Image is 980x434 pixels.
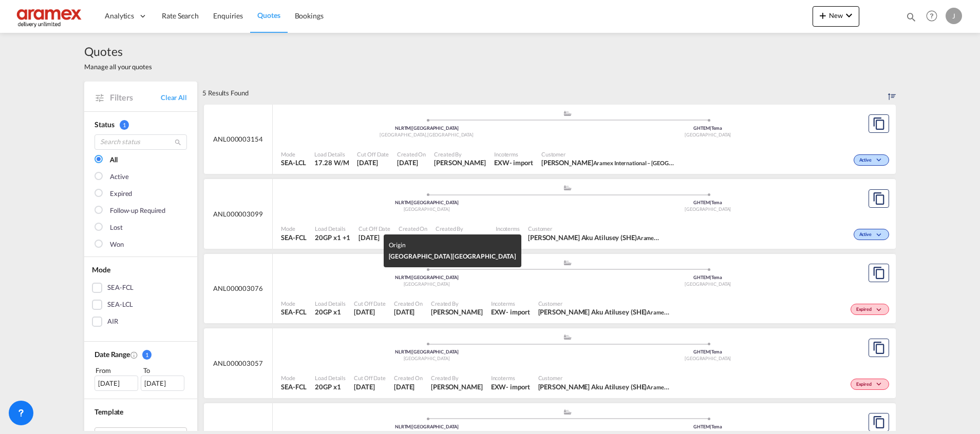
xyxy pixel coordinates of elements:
span: [GEOGRAPHIC_DATA] [685,132,731,137]
span: Created On [394,300,423,307]
span: Manage all your quotes [84,62,152,71]
span: Load Details [315,225,350,232]
span: From To [DATE][DATE] [95,365,187,391]
button: Copy Quote [869,114,889,133]
span: Created On [394,374,423,382]
span: 20GP x 1 [315,382,346,391]
span: NLRTM [GEOGRAPHIC_DATA] [395,274,459,280]
span: Active [859,231,874,239]
span: [GEOGRAPHIC_DATA] [404,206,450,212]
md-checkbox: SEA-FCL [92,283,190,293]
md-icon: Created On [130,351,138,359]
div: SEA-FCL [107,283,134,293]
span: | [710,424,711,429]
span: Janice Camporaso [431,307,483,317]
span: SEA-FCL [281,233,307,242]
md-icon: assets/icons/custom/copyQuote.svg [873,192,885,205]
span: Analytics [105,11,134,21]
span: Expired [856,306,874,313]
md-icon: icon-chevron-down [874,382,887,387]
div: [DATE] [95,376,138,391]
span: Cut Off Date [357,150,389,158]
div: N/A [496,233,507,242]
div: Change Status Here [851,304,889,315]
md-icon: assets/icons/custom/ship-fill.svg [561,111,574,116]
button: Copy Quote [869,339,889,357]
span: Created On [397,150,426,158]
span: [GEOGRAPHIC_DATA] [404,356,450,361]
div: ANL000003154 assets/icons/custom/ship-fill.svgassets/icons/custom/roll-o-plane.svgOriginPort of R... [204,105,896,174]
input: Search status [95,134,187,150]
span: Incoterms [494,150,533,158]
span: Enquiries [213,11,243,20]
md-icon: icon-chevron-down [874,307,887,313]
span: 17 Sep 2025 [397,158,426,167]
span: Date Range [95,350,130,359]
div: Change Status Here [854,154,889,166]
span: Help [923,7,940,25]
span: 8 Sep 2025 [399,233,427,242]
div: Help [923,7,946,26]
span: Incoterms [491,374,530,382]
md-icon: icon-chevron-down [843,9,855,22]
span: | [710,125,711,131]
md-icon: icon-magnify [906,11,917,23]
span: Mode [281,374,307,382]
div: - import [506,307,530,317]
span: New [817,11,855,19]
span: [GEOGRAPHIC_DATA] [685,206,731,212]
span: GHTEM Tema [693,424,722,429]
md-icon: assets/icons/custom/ship-fill.svg [561,185,574,190]
div: Lost [110,223,123,233]
span: Mode [281,300,307,307]
span: NLRTM [GEOGRAPHIC_DATA] [395,125,459,131]
span: Sandra Owiredu Dankyi Aramex International – Accra, Ghana [541,158,675,167]
span: Mode [281,150,306,158]
div: AIR [107,317,118,327]
span: Janice Camporaso [434,158,486,167]
span: ANL000003076 [213,284,263,293]
div: All [110,155,118,165]
span: Customer [528,225,662,232]
md-icon: assets/icons/custom/ship-fill.svg [561,260,574,265]
md-icon: assets/icons/custom/copyQuote.svg [873,342,885,354]
span: 20GP x 1 [315,307,346,317]
span: Cut Off Date [354,374,386,382]
div: EXW [494,158,510,167]
span: SEA-FCL [281,307,307,317]
button: Copy Quote [869,189,889,208]
span: | [410,125,412,131]
span: [GEOGRAPHIC_DATA] [685,281,731,287]
span: Cut Off Date [359,225,390,232]
span: Bookings [295,11,324,20]
div: Active [110,172,128,182]
div: ANL000003076 assets/icons/custom/ship-fill.svgassets/icons/custom/roll-o-plane.svgOriginRotterdam... [204,254,896,324]
span: 2 Sep 2025 [354,307,386,317]
div: ANL000003099 assets/icons/custom/ship-fill.svgassets/icons/custom/roll-o-plane.svgOriginRotterdam... [204,179,896,249]
div: - import [506,382,530,391]
div: EXW [491,307,506,317]
span: SEA-FCL [281,382,307,391]
span: NLRTM [GEOGRAPHIC_DATA] [395,424,459,429]
div: From [95,365,140,376]
img: dca169e0c7e311edbe1137055cab269e.png [15,5,85,28]
span: [GEOGRAPHIC_DATA] [685,356,731,361]
span: Mavis Aku Atilusey (SHE) Aramex International - Accra, Ghana [538,382,672,391]
div: Sort by: Created On [888,82,896,104]
md-icon: assets/icons/custom/ship-fill.svg [561,409,574,415]
span: 20GP x 1 , 40HC x 1 [315,233,350,242]
span: Quotes [257,11,280,19]
span: Created By [431,300,483,307]
span: Customer [538,374,672,382]
div: SEA-LCL [107,300,133,310]
span: Created By [434,150,486,158]
span: | [710,274,711,280]
span: 8 Sep 2025 [359,233,390,242]
span: Aramex International – [GEOGRAPHIC_DATA], [GEOGRAPHIC_DATA] [593,159,765,167]
div: Won [110,240,124,250]
div: Origin [389,240,517,251]
md-icon: assets/icons/custom/copyQuote.svg [873,416,885,428]
span: [GEOGRAPHIC_DATA] [453,252,516,260]
md-icon: icon-chevron-down [874,232,887,238]
span: GHTEM Tema [693,125,722,131]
